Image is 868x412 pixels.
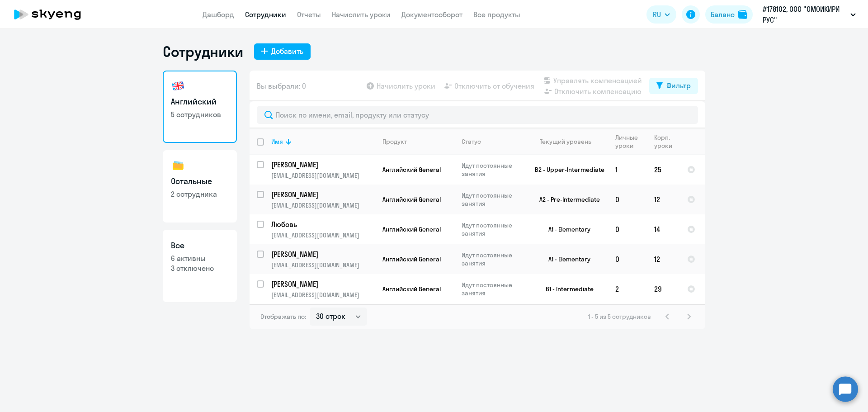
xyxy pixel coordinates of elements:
[647,185,680,214] td: 12
[608,214,647,244] td: 0
[382,225,441,233] span: Английский General
[524,274,608,304] td: B1 - Intermediate
[531,137,608,146] div: Текущий уровень
[462,251,524,267] p: Идут постоянные занятия
[271,279,373,289] p: [PERSON_NAME]
[647,274,680,304] td: 29
[163,230,237,302] a: Все6 активны3 отключено
[171,158,185,173] img: others
[524,214,608,244] td: A1 - Elementary
[171,175,229,187] h3: Остальные
[171,189,229,199] p: 2 сотрудника
[738,10,747,19] img: balance
[608,185,647,214] td: 0
[271,291,375,299] p: [EMAIL_ADDRESS][DOMAIN_NAME]
[654,133,679,150] div: Корп. уроки
[171,263,229,273] p: 3 отключено
[297,10,321,19] a: Отчеты
[171,109,229,119] p: 5 сотрудников
[171,240,229,251] h3: Все
[382,166,441,174] span: Английский General
[608,274,647,304] td: 2
[271,137,375,146] div: Имя
[462,137,524,146] div: Статус
[163,43,243,61] h1: Сотрудники
[271,189,375,199] a: [PERSON_NAME]
[654,133,674,150] div: Корп. уроки
[163,150,237,223] a: Остальные2 сотрудника
[254,43,311,60] button: Добавить
[271,219,373,229] p: Любовь
[711,9,735,20] div: Баланс
[462,137,481,146] div: Статус
[271,201,375,209] p: [EMAIL_ADDRESS][DOMAIN_NAME]
[647,155,680,185] td: 25
[382,195,441,204] span: Английский General
[608,244,647,274] td: 0
[271,137,283,146] div: Имя
[666,80,691,91] div: Фильтр
[271,249,373,259] p: [PERSON_NAME]
[649,78,698,94] button: Фильтр
[332,10,391,19] a: Начислить уроки
[271,279,375,289] a: [PERSON_NAME]
[653,9,661,20] span: RU
[758,4,860,25] button: #178102, ООО "ОМОИКИРИ РУС"
[171,96,229,108] h3: Английский
[382,137,454,146] div: Продукт
[171,253,229,263] p: 6 активны
[588,313,651,321] span: 1 - 5 из 5 сотрудников
[163,71,237,143] a: Английский5 сотрудников
[271,46,303,57] div: Добавить
[382,285,441,293] span: Английский General
[462,281,524,297] p: Идут постоянные занятия
[524,185,608,214] td: A2 - Pre-Intermediate
[257,81,306,91] span: Вы выбрали: 0
[524,244,608,274] td: A1 - Elementary
[473,10,520,19] a: Все продукты
[647,244,680,274] td: 12
[271,231,375,239] p: [EMAIL_ADDRESS][DOMAIN_NAME]
[271,219,375,229] a: Любовь
[524,155,608,185] td: B2 - Upper-Intermediate
[271,160,373,170] p: [PERSON_NAME]
[540,137,591,146] div: Текущий уровень
[615,133,646,150] div: Личные уроки
[260,313,306,321] span: Отображать по:
[382,137,407,146] div: Продукт
[763,4,847,25] p: #178102, ООО "ОМОИКИРИ РУС"
[462,161,524,178] p: Идут постоянные занятия
[608,155,647,185] td: 1
[462,191,524,208] p: Идут постоянные занятия
[382,255,441,263] span: Английский General
[646,5,676,24] button: RU
[171,79,185,93] img: english
[271,249,375,259] a: [PERSON_NAME]
[271,160,375,170] a: [PERSON_NAME]
[705,5,753,24] button: Балансbalance
[647,214,680,244] td: 14
[271,189,373,199] p: [PERSON_NAME]
[462,221,524,237] p: Идут постоянные занятия
[245,10,286,19] a: Сотрудники
[271,171,375,180] p: [EMAIL_ADDRESS][DOMAIN_NAME]
[271,261,375,269] p: [EMAIL_ADDRESS][DOMAIN_NAME]
[615,133,641,150] div: Личные уроки
[203,10,234,19] a: Дашборд
[257,106,698,124] input: Поиск по имени, email, продукту или статусу
[401,10,462,19] a: Документооборот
